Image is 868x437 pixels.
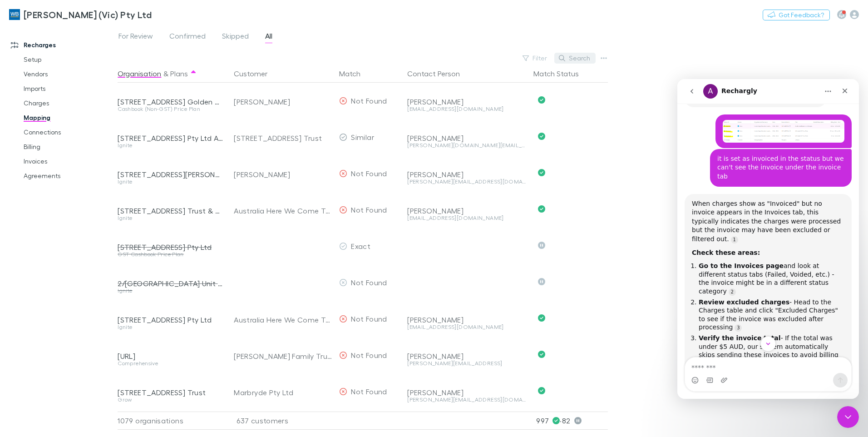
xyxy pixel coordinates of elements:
[118,288,223,293] div: Ignite
[538,133,545,140] svg: Confirmed
[118,31,153,43] span: For Review
[533,65,590,83] button: Match Status
[351,278,387,287] span: Not Found
[2,38,123,52] a: Recharges
[118,65,161,83] button: Organisation
[118,143,223,148] div: Ignite
[407,324,526,330] div: [EMAIL_ADDRESS][DOMAIN_NAME]
[8,278,174,294] textarea: Message…
[351,314,387,323] span: Not Found
[265,31,272,43] span: All
[538,387,545,394] svg: Confirmed
[21,183,167,216] li: and look at different status tabs (Failed, Voided, etc.) - the invoice might be in a different st...
[351,96,387,105] span: Not Found
[407,315,526,324] div: [PERSON_NAME]
[407,206,526,215] div: [PERSON_NAME]
[234,65,278,83] button: Customer
[518,53,552,64] button: Filter
[15,96,123,110] a: Charges
[21,255,104,263] b: Verify the invoice total
[538,96,545,104] svg: Confirmed
[118,252,223,257] div: GST Cashbook Price Plan
[118,206,223,215] div: [STREET_ADDRESS] Trust & Grenville Trust
[57,245,64,253] a: Source reference 12749394:
[118,279,223,288] div: 2/[GEOGRAPHIC_DATA] Unit Trust
[15,110,123,125] a: Mapping
[24,9,152,20] h3: [PERSON_NAME] (Vic) Pty Ltd
[407,134,526,143] div: [PERSON_NAME]
[15,139,123,154] a: Billing
[763,10,830,20] button: Got Feedback?
[21,219,112,227] b: Review excluded charges
[837,406,859,428] iframe: Intercom live chat
[7,115,174,343] div: When charges show as "Invoiced" but no invoice appears in the Invoices tab, this typically indica...
[234,120,332,156] div: [STREET_ADDRESS] Trust
[14,298,21,305] button: Emoji picker
[15,169,123,183] a: Agreements
[15,52,123,67] a: Setup
[21,183,106,190] b: Go to the Invoices page
[538,169,545,176] svg: Confirmed
[234,156,332,193] div: [PERSON_NAME]
[118,397,223,402] div: Grow
[118,215,223,221] div: Ignite
[15,125,123,139] a: Connections
[118,324,223,330] div: Ignite
[118,315,223,324] div: [STREET_ADDRESS] Pty Ltd
[15,170,83,177] b: Check these areas:
[407,215,526,221] div: [EMAIL_ADDRESS][DOMAIN_NAME]
[351,133,374,141] span: Similar
[15,154,123,169] a: Invoices
[407,106,526,112] div: [EMAIL_ADDRESS][DOMAIN_NAME]
[407,361,526,366] div: [PERSON_NAME][EMAIL_ADDRESS]
[118,352,223,361] div: [URL]
[538,205,545,213] svg: Confirmed
[118,243,223,252] div: [STREET_ADDRESS] Pty Ltd
[83,257,99,273] button: Scroll to bottom
[156,294,170,308] button: Send a message…
[234,302,332,338] div: Australia Here We Come Trust
[538,242,545,249] svg: Skipped
[118,388,223,397] div: [STREET_ADDRESS] Trust
[51,209,59,217] a: Source reference 12749866:
[234,338,332,374] div: [PERSON_NAME] Family Trust
[9,9,20,20] img: William Buck (Vic) Pty Ltd's Logo
[15,81,123,96] a: Imports
[538,351,545,358] svg: Confirmed
[407,352,526,361] div: [PERSON_NAME]
[351,169,387,178] span: Not Found
[554,53,596,64] button: Search
[29,298,36,305] button: Gif picker
[407,65,471,83] button: Contact Person
[118,134,223,143] div: [STREET_ADDRESS] Pty Ltd ATF [STREET_ADDRESS] Trust
[227,412,335,430] div: 637 customers
[407,179,526,184] div: [PERSON_NAME][EMAIL_ADDRESS][DOMAIN_NAME]
[234,374,332,411] div: Marbryde Pty Ltd
[222,31,249,43] span: Skipped
[21,219,167,253] li: - Head to the Charges table and click "Excluded Charges" to see if the invoice was excluded after...
[407,397,526,402] div: [PERSON_NAME][EMAIL_ADDRESS][DOMAIN_NAME]
[21,255,167,288] li: - If the total was under $5 AUD, our system automatically skips sending these invoices to avoid b...
[407,170,526,179] div: [PERSON_NAME]
[118,412,227,430] div: 1079 organisations
[407,143,526,148] div: [PERSON_NAME][DOMAIN_NAME][EMAIL_ADDRESS][PERSON_NAME][DOMAIN_NAME]
[118,170,223,179] div: [STREET_ADDRESS][PERSON_NAME] Trust
[407,97,526,106] div: [PERSON_NAME]
[118,106,223,112] div: Cashbook (Non-GST) Price Plan
[118,97,223,106] div: [STREET_ADDRESS] Golden Triangle Investment Trust
[234,193,332,229] div: Australia Here We Come Trust
[7,115,174,344] div: Rechargly AI says…
[234,84,332,120] div: [PERSON_NAME]
[43,298,50,305] button: Upload attachment
[118,179,223,184] div: Ignite
[15,120,167,165] div: When charges show as "Invoiced" but no invoice appears in the Invoices tab, this typically indica...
